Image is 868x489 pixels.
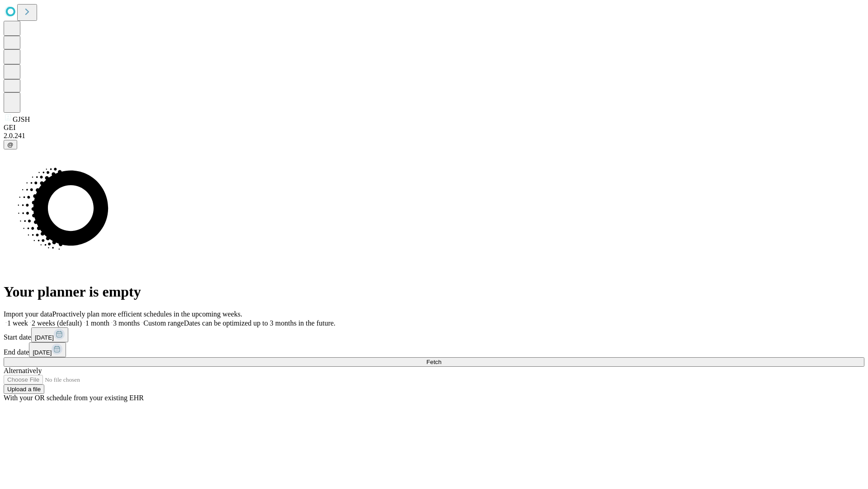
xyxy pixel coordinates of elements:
span: 2 weeks (default) [32,319,82,327]
span: GJSH [13,115,30,123]
span: @ [7,141,14,148]
button: @ [4,140,17,149]
button: [DATE] [29,342,66,357]
span: Alternatively [4,367,42,374]
button: Fetch [4,357,864,367]
span: Custom range [143,319,184,327]
div: End date [4,342,864,357]
button: [DATE] [31,327,68,342]
div: 2.0.241 [4,132,864,140]
span: Dates can be optimized up to 3 months in the future. [184,319,335,327]
span: [DATE] [35,334,54,341]
span: Fetch [426,359,441,365]
span: Proactively plan more efficient schedules in the upcoming weeks. [52,310,242,318]
span: 1 week [7,319,28,327]
span: 3 months [113,319,140,327]
button: Upload a file [4,384,44,394]
span: [DATE] [33,349,52,356]
span: 1 month [85,319,109,327]
div: GEI [4,124,864,132]
div: Start date [4,327,864,342]
span: With your OR schedule from your existing EHR [4,394,144,402]
h1: Your planner is empty [4,283,864,300]
span: Import your data [4,310,52,318]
